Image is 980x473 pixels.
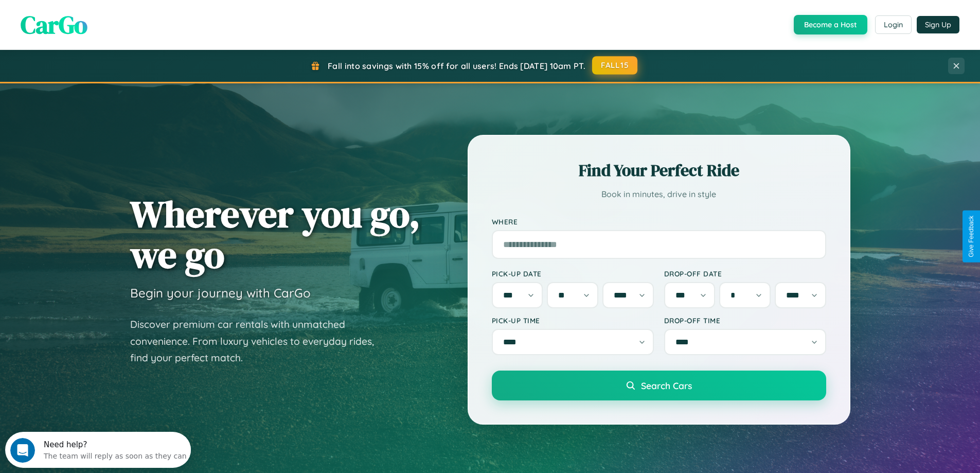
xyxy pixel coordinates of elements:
[130,194,420,275] h1: Wherever you go, we go
[875,15,912,34] button: Login
[917,16,959,33] button: Sign Up
[130,316,387,366] p: Discover premium car rentals with unmatched convenience. From luxury vehicles to everyday rides, ...
[492,269,654,278] label: Pick-up Date
[4,4,191,32] div: Open Intercom Messenger
[492,371,826,400] button: Search Cars
[641,380,692,391] span: Search Cars
[664,269,826,278] label: Drop-off Date
[5,432,191,468] iframe: Intercom live chat discovery launcher
[794,15,867,34] button: Become a Host
[968,216,975,257] div: Give Feedback
[592,56,637,75] button: FALL15
[39,17,182,28] div: The team will reply as soon as they can
[130,285,311,301] h3: Begin your journey with CarGo
[10,438,35,463] iframe: Intercom live chat
[492,316,654,325] label: Pick-up Time
[39,9,182,17] div: Need help?
[492,217,826,226] label: Where
[664,316,826,325] label: Drop-off Time
[21,8,87,42] span: CarGo
[492,159,826,182] h2: Find Your Perfect Ride
[492,187,826,202] p: Book in minutes, drive in style
[328,61,585,71] span: Fall into savings with 15% off for all users! Ends [DATE] 10am PT.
